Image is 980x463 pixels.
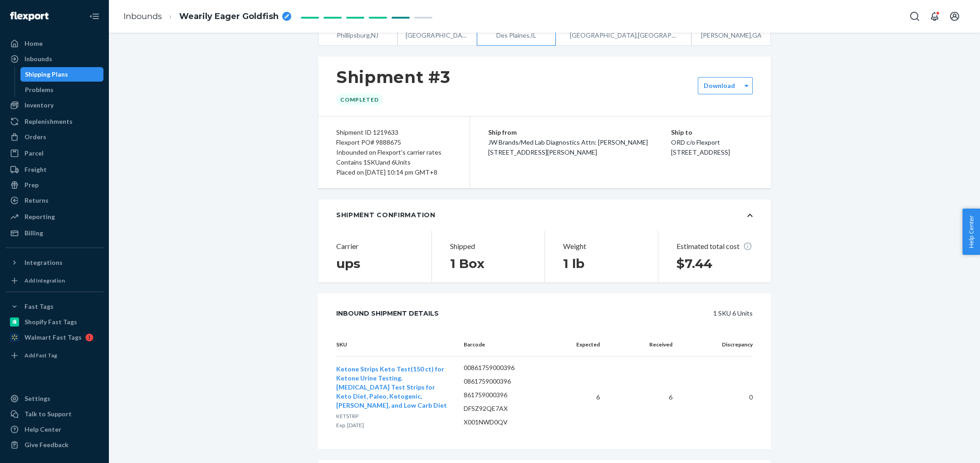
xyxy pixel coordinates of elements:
[24,212,55,221] div: Reporting
[336,68,451,87] h1: Shipment #3
[5,299,103,314] button: Fast Tags
[20,67,104,82] a: Shipping Plans
[680,333,753,356] th: Discrepancy
[946,7,964,25] button: Open account menu
[5,52,103,66] a: Inbounds
[20,83,104,97] a: Problems
[24,425,61,434] div: Help Center
[704,81,735,90] label: Download
[179,11,279,23] span: Wearily Eager Goldfish
[336,365,447,409] span: Ketone Strips Keto Test(150 ct) for Ketone Urine Testing. [MEDICAL_DATA] Test Strips for Keto Die...
[607,356,680,438] td: 6
[24,54,52,63] div: Inbounds
[336,147,451,157] div: Inbounded on Flexport's carrier rates
[5,391,103,406] a: Settings
[562,333,607,356] th: Expected
[5,114,103,129] a: Replenishments
[336,94,383,105] div: Completed
[671,127,753,137] p: Ship to
[464,390,554,400] p: 861759000396
[24,351,57,359] div: Add Fast Tag
[24,149,44,158] div: Parcel
[5,348,103,363] a: Add Fast Tag
[24,258,63,267] div: Integrations
[24,409,72,419] div: Talk to Support
[5,330,103,345] a: Walmart Fast Tags
[336,304,439,322] div: Inbound Shipment Details
[459,304,753,322] div: 1 SKU 6 Units
[5,98,103,112] a: Inventory
[700,31,763,40] div: [PERSON_NAME] , GA
[5,130,103,144] a: Orders
[5,255,103,270] button: Integrations
[906,7,924,25] button: Open Search Box
[607,333,680,356] th: Received
[25,85,54,94] div: Problems
[5,178,103,192] a: Prep
[24,101,54,110] div: Inventory
[5,407,103,421] a: Talk to Support
[5,226,103,240] a: Billing
[24,277,65,284] div: Add Integration
[562,356,607,438] td: 6
[24,132,46,141] div: Orders
[24,317,77,327] div: Shopify Fast Tags
[464,363,554,372] p: 00861759000396
[85,7,103,25] button: Close Navigation
[336,365,449,410] button: Ketone Strips Keto Test(150 ct) for Ketone Urine Testing. [MEDICAL_DATA] Test Strips for Keto Die...
[464,377,554,386] p: 0861759000396
[464,418,554,427] p: X001NWD0QV
[488,138,648,156] span: JW Brands/Med Lab Diagnostics Attn: [PERSON_NAME] [STREET_ADDRESS][PERSON_NAME]
[24,165,47,174] div: Freight
[676,255,753,272] h1: $7.44
[24,196,49,205] div: Returns
[116,3,299,30] ol: breadcrumbs
[336,127,451,137] div: Shipment ID 1219633
[5,36,103,51] a: Home
[24,117,73,126] div: Replenishments
[326,31,389,40] div: Phillipsburg , NJ
[24,394,50,403] div: Settings
[962,209,980,255] button: Help Center
[676,241,753,252] p: Estimated total cost
[336,413,358,419] span: KETSTRP
[24,440,69,449] div: Give Feedback
[24,39,43,48] div: Home
[10,12,49,21] img: Flexport logo
[25,70,68,79] div: Shipping Plans
[671,137,753,147] p: ORD c/o Flexport
[671,148,730,156] span: [STREET_ADDRESS]
[464,404,554,413] p: DFSZ92QE7AX
[450,241,527,252] p: Shipped
[5,422,103,437] a: Help Center
[24,333,82,342] div: Walmart Fast Tags
[336,255,413,272] h1: ups
[406,31,468,40] div: [GEOGRAPHIC_DATA] , CA
[5,146,103,161] a: Parcel
[5,438,103,452] button: Give Feedback
[336,333,456,356] th: SKU
[5,315,103,329] a: Shopify Fast Tags
[456,333,561,356] th: Barcode
[563,255,640,272] h1: 1 lb
[24,229,43,238] div: Billing
[336,421,449,430] p: Exp. [DATE]
[336,137,451,147] div: Flexport PO# 9888675
[563,241,640,252] p: Weight
[336,167,451,177] div: Placed on [DATE] 10:14 pm GMT+8
[24,180,39,190] div: Prep
[5,273,103,288] a: Add Integration
[336,241,413,252] p: Carrier
[570,31,678,40] div: [GEOGRAPHIC_DATA] , [GEOGRAPHIC_DATA]
[680,356,753,438] td: 0
[926,7,944,25] button: Open notifications
[123,11,162,21] a: Inbounds
[5,210,103,224] a: Reporting
[450,255,527,272] h1: 1 Box
[336,210,436,219] div: Shipment Confirmation
[5,193,103,208] a: Returns
[5,162,103,177] a: Freight
[24,302,54,311] div: Fast Tags
[336,157,451,167] div: Contains 1 SKU and 6 Units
